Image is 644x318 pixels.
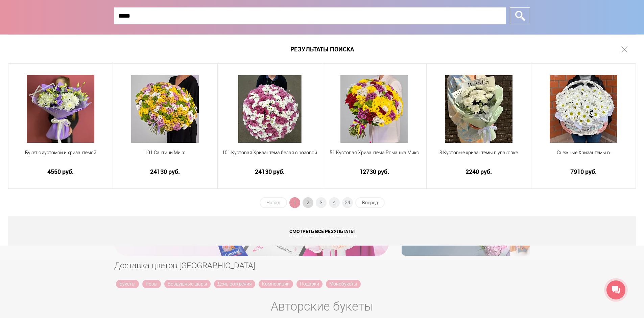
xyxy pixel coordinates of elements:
img: Букет с эустомой и хризантемой [27,75,94,143]
img: 101 Сантини Микс [131,75,199,143]
span: 101 Сантини Микс [117,149,213,156]
a: 3 [316,197,327,208]
span: 1 [289,197,300,208]
img: 51 Кустовая Хризантема Ромашка Микс [340,75,408,143]
span: Снежные Хризантемы в [GEOGRAPHIC_DATA] [536,149,631,156]
a: 2 [303,197,313,208]
a: 101 Сантини Микс [117,149,213,164]
span: Смотреть все результаты [289,228,355,236]
span: Назад [260,197,287,208]
a: 4550 руб. [13,168,108,175]
a: 12730 руб. [327,168,422,175]
a: 7910 руб. [536,168,631,175]
a: 24130 руб. [222,168,317,175]
span: 101 Кустовая Хризантема белая с розовой [222,149,317,156]
a: Смотреть все результаты [8,217,636,246]
span: 3 Кустовые хризантемы в упаковке [431,149,526,156]
img: 3 Кустовые хризантемы в упаковке [445,75,512,143]
a: 3 Кустовые хризантемы в упаковке [431,149,526,164]
a: 24130 руб. [117,168,213,175]
a: Букет с эустомой и хризантемой [13,149,108,164]
a: 51 Кустовая Хризантема Ромашка Микс [327,149,422,164]
a: 4 [329,197,340,208]
a: 2240 руб. [431,168,526,175]
img: Снежные Хризантемы в Корзине [550,75,617,143]
span: Букет с эустомой и хризантемой [13,149,108,156]
span: 51 Кустовая Хризантема Ромашка Микс [327,149,422,156]
a: Вперед [355,197,385,208]
a: 24 [342,197,353,208]
a: Снежные Хризантемы в [GEOGRAPHIC_DATA] [536,149,631,164]
h1: Результаты поиска [8,35,636,64]
img: 101 Кустовая Хризантема белая с розовой [236,75,304,143]
a: 101 Кустовая Хризантема белая с розовой [222,149,317,164]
